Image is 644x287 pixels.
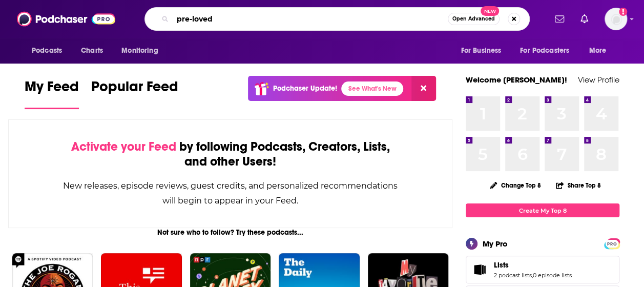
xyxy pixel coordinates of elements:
a: 0 episode lists [533,272,572,279]
span: Lists [494,260,509,270]
div: My Pro [483,239,508,249]
img: User Profile [605,8,627,30]
button: Change Top 8 [484,179,547,192]
span: Popular Feed [91,78,178,101]
div: Search podcasts, credits, & more... [144,7,530,31]
a: See What's New [341,81,403,96]
span: , [532,272,533,279]
a: My Feed [25,78,79,109]
button: Open AdvancedNew [448,13,500,25]
a: Show notifications dropdown [576,10,592,28]
button: open menu [453,41,514,60]
span: Podcasts [32,44,62,58]
input: Search podcasts, credits, & more... [173,11,448,27]
a: PRO [606,239,618,247]
span: For Business [461,44,501,58]
span: For Podcasters [520,44,569,58]
a: Lists [494,260,572,270]
a: Lists [469,262,490,277]
button: open menu [114,41,171,60]
a: Create My Top 8 [466,203,619,217]
a: Welcome [PERSON_NAME]! [466,75,567,85]
span: Activate your Feed [71,139,176,154]
span: Logged in as molly.burgoyne [605,8,627,30]
span: More [589,44,607,58]
button: Show profile menu [605,8,627,30]
span: Open Advanced [452,16,495,22]
span: New [481,6,499,16]
a: Popular Feed [91,78,178,109]
span: Lists [466,256,619,283]
img: Podchaser - Follow, Share and Rate Podcasts [17,9,115,29]
a: Show notifications dropdown [551,10,568,28]
span: Monitoring [121,44,158,58]
button: open menu [25,41,75,60]
button: open menu [513,41,584,60]
div: New releases, episode reviews, guest credits, and personalized recommendations will begin to appe... [60,178,401,208]
span: Charts [81,44,103,58]
a: Charts [74,41,109,60]
svg: Add a profile image [619,8,627,16]
p: Podchaser Update! [273,84,337,93]
button: Share Top 8 [555,175,601,195]
span: PRO [606,240,618,248]
a: 2 podcast lists [494,272,532,279]
div: by following Podcasts, Creators, Lists, and other Users! [60,139,401,169]
button: open menu [582,41,619,60]
div: Not sure who to follow? Try these podcasts... [8,228,452,237]
a: View Profile [578,75,619,85]
span: My Feed [25,78,79,101]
